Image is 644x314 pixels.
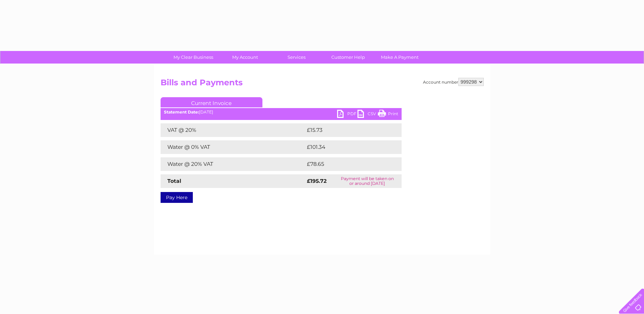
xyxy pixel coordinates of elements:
[305,140,389,154] td: £101.34
[161,140,305,154] td: Water @ 0% VAT
[161,157,305,171] td: Water @ 20% VAT
[164,109,199,115] b: Statement Date:
[320,51,376,64] a: Customer Help
[167,178,181,184] strong: Total
[333,174,401,188] td: Payment will be taken on or around [DATE]
[305,157,388,171] td: £78.65
[161,123,305,137] td: VAT @ 20%
[357,110,378,120] a: CSV
[161,78,484,91] h2: Bills and Payments
[161,192,193,203] a: Pay Here
[161,110,402,115] div: [DATE]
[423,78,484,86] div: Account number
[378,110,398,120] a: Print
[372,51,428,64] a: Make A Payment
[305,123,387,137] td: £15.73
[165,51,221,64] a: My Clear Business
[337,110,357,120] a: PDF
[217,51,273,64] a: My Account
[307,178,327,184] strong: £195.72
[269,51,325,64] a: Services
[161,97,262,107] a: Current Invoice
